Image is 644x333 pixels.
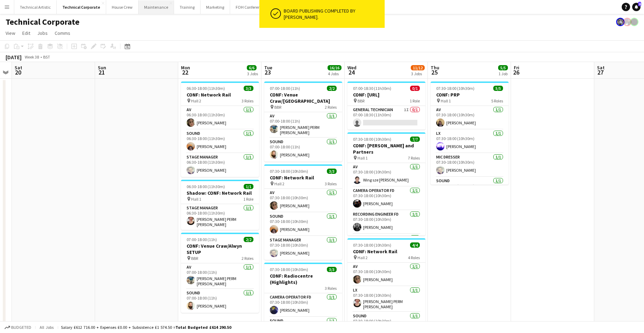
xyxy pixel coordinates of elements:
app-card-role: Camera Operator FD1/107:30-18:00 (10h30m)[PERSON_NAME] [347,187,425,210]
h1: Technical Corporate [6,17,79,27]
h3: CONF: Network Rail [181,92,259,98]
span: 06:30-18:00 (11h30m) [187,184,225,189]
span: 2 Roles [325,104,337,110]
app-card-role: AV1/107:30-18:00 (10h30m)[PERSON_NAME] [264,189,342,212]
app-job-card: 07:30-18:00 (10h30m)3/3CONF: Network Rail Hall 23 RolesAV1/107:30-18:00 (10h30m)[PERSON_NAME]Soun... [264,164,342,260]
span: Hall 1 [358,155,368,161]
span: 3/3 [327,267,337,272]
span: 07:30-18:00 (10h30m) [353,137,391,142]
app-card-role: Sound1/107:00-18:00 (11h)[PERSON_NAME] [181,289,259,313]
app-job-card: 06:30-18:00 (11h30m)1/1Shadow: CONF: Network Rail Hall 11 RoleStage Manager1/106:30-18:00 (11h30m... [181,180,259,230]
span: Hall 2 [274,181,284,186]
h3: CONF: Network Rail [347,248,425,255]
div: 07:30-18:00 (10h30m)7/7CONF: [PERSON_NAME] and Partners Hall 17 RolesAV1/107:30-18:00 (10h30m)Win... [347,132,425,235]
app-card-role: Sound1/106:30-18:00 (11h30m)[PERSON_NAME] [181,130,259,153]
h3: CONF: [PERSON_NAME] and Partners [347,142,425,155]
app-card-role: AV1/107:30-18:00 (10h30m)[PERSON_NAME] [431,106,509,130]
button: Technical Corporate [57,0,106,14]
app-card-role: LX1/107:30-18:00 (10h30m)[PERSON_NAME] PERM [PERSON_NAME] [347,286,425,312]
span: 24 [346,68,356,76]
span: 4 Roles [408,255,420,260]
app-job-card: 07:00-18:00 (11h)2/2CONF: Venue Craw/[GEOGRAPHIC_DATA] BBR2 RolesAV1/107:00-18:00 (11h)[PERSON_NA... [264,82,342,162]
a: Comms [52,29,73,38]
div: 3 Jobs [247,71,258,76]
span: 27 [596,68,605,76]
a: Edit [19,29,33,38]
button: House Crew [106,0,139,14]
span: 26 [513,68,519,76]
h3: CONF: Venue Craw/[GEOGRAPHIC_DATA] [264,92,342,104]
button: Marketing [201,0,230,14]
span: 3 Roles [242,98,253,103]
app-card-role: Recording Engineer FD1/107:30-18:00 (10h30m)[PERSON_NAME] [347,210,425,234]
div: BST [43,54,50,60]
span: 07:00-18:30 (11h30m) [353,86,391,91]
span: Budgeted [11,325,31,330]
app-job-card: 07:00-18:30 (11h30m)0/1CONF: [URL] BBR1 RoleGeneral Technician1I0/107:00-18:30 (11h30m) [347,82,425,130]
span: 7 Roles [408,155,420,161]
app-card-role: Stage Manager1/106:30-18:00 (11h30m)[PERSON_NAME] PERM [PERSON_NAME] [181,204,259,230]
span: 3/3 [327,169,337,174]
app-user-avatar: Gabrielle Barr [630,18,638,26]
span: View [6,30,15,36]
a: 4 [632,3,641,11]
a: View [3,29,18,38]
span: 1 Role [410,98,420,103]
app-job-card: 07:00-18:00 (11h)2/2CONF: Venue Craw/Alwyn SETUP BBR2 RolesAV1/107:00-18:00 (11h)[PERSON_NAME] PE... [181,233,259,313]
app-card-role: Sound1/107:30-18:00 (10h30m) [431,177,509,203]
app-card-role: AV1/107:00-18:00 (11h)[PERSON_NAME] PERM [PERSON_NAME] [264,112,342,138]
app-card-role: Sound1/107:30-18:00 (10h30m)[PERSON_NAME] [264,212,342,236]
div: 4 Jobs [328,71,341,76]
h3: CONF: Radiocentre (Highlights) [264,273,342,285]
span: Wed [347,64,356,71]
span: Hall 2 [191,98,201,103]
app-card-role: AV1/107:30-18:00 (10h30m)[PERSON_NAME] [347,263,425,286]
app-user-avatar: Krisztian PERM Vass [616,18,625,26]
h3: CONF: PRP [431,92,509,98]
span: 5/5 [493,86,503,91]
span: Tue [264,64,272,71]
span: 07:30-18:00 (10h30m) [270,267,308,272]
span: 3/3 [244,86,253,91]
app-card-role: AV1/107:30-18:00 (10h30m)Wing sze [PERSON_NAME] [347,163,425,187]
app-card-role: Sound1/1 [347,234,425,258]
app-card-role: Camera Operator FD1/107:30-18:00 (10h30m)[PERSON_NAME] [264,293,342,317]
span: 3 Roles [325,181,337,186]
span: Total Budgeted £614 290.50 [175,325,231,330]
span: 1 Role [243,196,253,202]
span: Fri [514,64,519,71]
a: Jobs [34,29,50,38]
span: 20 [14,68,22,76]
h3: CONF: Network Rail [264,175,342,181]
app-card-role: Stage Manager1/107:30-18:00 (10h30m)[PERSON_NAME] [264,236,342,260]
button: Technical Artistic [14,0,57,14]
span: 07:30-18:00 (10h30m) [436,86,474,91]
button: Training [174,0,201,14]
app-user-avatar: Zubair PERM Dhalla [623,18,631,26]
h3: Shadow: CONF: Network Rail [181,190,259,196]
span: Edit [22,30,30,36]
app-card-role: AV1/106:30-18:00 (11h30m)[PERSON_NAME] [181,106,259,130]
div: 06:30-18:00 (11h30m)3/3CONF: Network Rail Hall 23 RolesAV1/106:30-18:00 (11h30m)[PERSON_NAME]Soun... [181,82,259,177]
h3: CONF: [URL] [347,92,425,98]
span: 0/1 [410,86,420,91]
span: 4 [638,2,641,6]
div: 1 Job [498,71,508,76]
span: Mon [181,64,190,71]
span: 6/6 [247,65,257,70]
span: All jobs [38,325,55,330]
button: FOH Conferences [230,0,272,14]
app-card-role: LX1/107:30-18:00 (10h30m)[PERSON_NAME] [431,130,509,153]
span: 2/2 [327,86,337,91]
span: 16/16 [328,65,341,70]
span: 07:00-18:00 (11h) [270,86,300,91]
span: 1/1 [244,184,253,189]
div: 07:30-18:00 (10h30m)5/5CONF: PRP Hall 15 RolesAV1/107:30-18:00 (10h30m)[PERSON_NAME]LX1/107:30-18... [431,82,509,185]
span: Comms [55,30,70,36]
app-card-role: Mic Dresser1/107:30-18:00 (10h30m)[PERSON_NAME] [431,153,509,177]
span: Hall 1 [191,196,201,202]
